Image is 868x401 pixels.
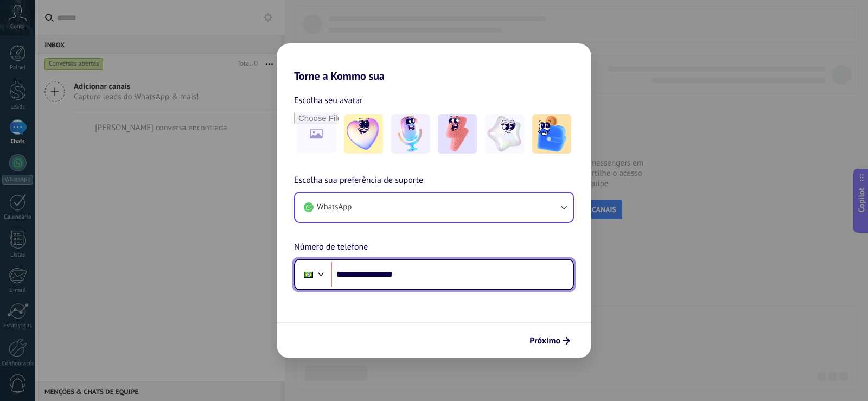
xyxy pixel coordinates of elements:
span: Número de telefone [294,240,368,254]
img: -2.jpeg [391,114,430,154]
img: -4.jpeg [485,114,524,154]
span: Escolha sua preferência de suporte [294,174,423,188]
button: Próximo [525,332,575,350]
img: -1.jpeg [344,114,383,154]
img: -5.jpeg [532,114,571,154]
h2: Torne a Kommo sua [277,43,591,82]
span: Escolha seu avatar [294,93,363,107]
span: WhatsApp [317,202,352,213]
div: Brazil: + 55 [298,263,319,286]
img: -3.jpeg [438,114,477,154]
span: Próximo [529,337,560,345]
button: WhatsApp [295,193,573,222]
